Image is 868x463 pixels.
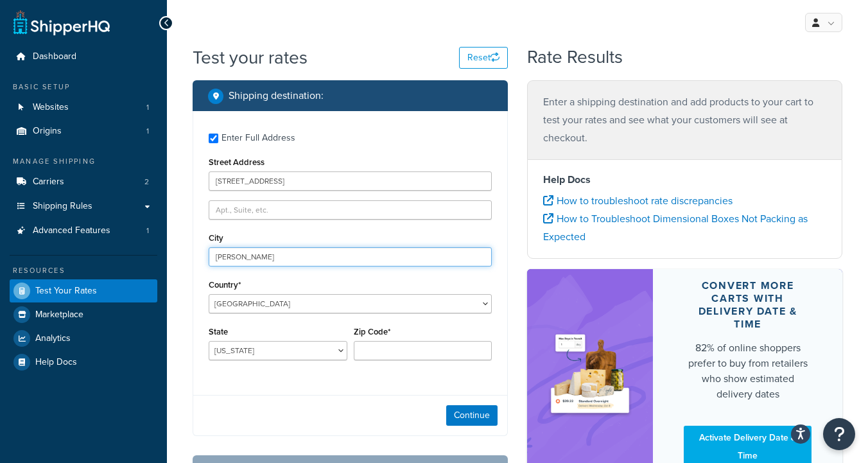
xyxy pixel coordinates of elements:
span: Shipping Rules [33,201,92,212]
span: Dashboard [33,51,76,62]
span: Help Docs [35,357,77,368]
p: Enter a shipping destination and add products to your cart to test your rates and see what your c... [543,93,826,147]
label: State [209,327,228,336]
span: 1 [146,126,149,137]
a: Websites1 [10,96,157,119]
a: Carriers2 [10,170,157,194]
button: Reset [459,47,508,69]
div: Convert more carts with delivery date & time [684,279,812,331]
input: Apt., Suite, etc. [209,200,492,220]
span: Analytics [35,333,71,344]
button: Open Resource Center [823,418,855,450]
span: Websites [33,102,69,113]
span: Carriers [33,177,64,188]
h1: Test your rates [193,45,308,70]
h2: Rate Results [527,48,623,67]
img: feature-image-ddt-36eae7f7280da8017bfb280eaccd9c446f90b1fe08728e4019434db127062ab4.png [546,311,634,437]
a: Advanced Features1 [10,219,157,243]
li: Websites [10,96,157,119]
a: How to troubleshoot rate discrepancies [543,193,733,208]
label: Street Address [209,157,265,167]
span: Marketplace [35,310,83,320]
span: Origins [33,126,62,137]
div: Manage Shipping [10,156,157,167]
a: Dashboard [10,45,157,69]
a: How to Troubleshoot Dimensional Boxes Not Packing as Expected [543,211,808,244]
label: Zip Code* [354,327,390,336]
input: Enter Full Address [209,134,218,143]
a: Help Docs [10,351,157,374]
span: 1 [146,225,149,236]
div: 82% of online shoppers prefer to buy from retailers who show estimated delivery dates [684,340,812,402]
span: 2 [144,177,149,188]
div: Basic Setup [10,82,157,92]
a: Shipping Rules [10,195,157,218]
h4: Help Docs [543,172,826,188]
label: Country* [209,280,241,290]
a: Marketplace [10,303,157,326]
div: Resources [10,265,157,276]
span: Test Your Rates [35,286,97,297]
li: Carriers [10,170,157,194]
a: Analytics [10,327,157,350]
a: Test Your Rates [10,279,157,302]
label: City [209,233,223,243]
span: 1 [146,102,149,113]
div: Enter Full Address [221,129,295,147]
li: Origins [10,119,157,143]
li: Advanced Features [10,219,157,243]
span: Advanced Features [33,225,110,236]
h2: Shipping destination : [229,90,324,101]
button: Continue [446,405,498,426]
a: Origins1 [10,119,157,143]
